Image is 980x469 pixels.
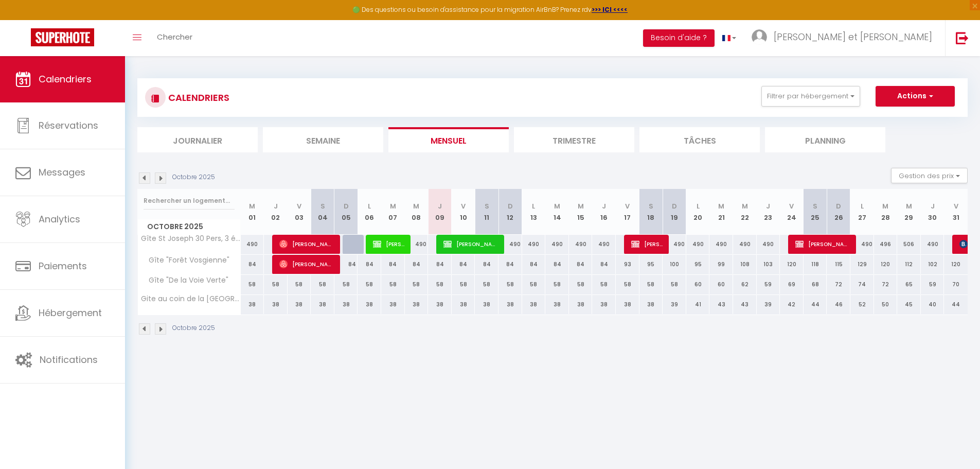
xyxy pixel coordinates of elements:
[921,255,945,274] div: 102
[686,235,710,254] div: 490
[709,235,733,254] div: 490
[39,73,92,85] span: Calendriers
[274,201,278,211] abbr: J
[944,295,968,314] div: 44
[592,5,628,14] strong: >>> ICI <<<<
[428,189,452,235] th: 09
[139,275,231,286] span: Gîte "De la Voie Verte"
[241,255,264,274] div: 84
[498,275,522,294] div: 58
[139,235,242,242] span: Gîte St Joseph 30 Pers, 3 épis, 7 CH, 7 SDB
[897,255,921,274] div: 112
[850,275,874,294] div: 74
[663,295,686,314] div: 39
[264,189,288,235] th: 02
[508,201,513,211] abbr: D
[405,295,429,314] div: 38
[592,255,616,274] div: 84
[625,201,630,211] abbr: V
[405,189,429,235] th: 08
[241,295,264,314] div: 38
[789,201,794,211] abbr: V
[874,189,898,235] th: 28
[757,255,780,274] div: 103
[921,275,945,294] div: 59
[39,259,87,272] span: Paiements
[39,306,102,319] span: Hébergement
[532,201,535,211] abbr: L
[569,275,593,294] div: 58
[358,275,381,294] div: 58
[334,255,358,274] div: 84
[874,235,898,254] div: 496
[241,235,264,254] div: 490
[827,295,850,314] div: 46
[40,353,98,366] span: Notifications
[663,189,686,235] th: 19
[757,235,780,254] div: 490
[602,201,606,211] abbr: J
[780,275,804,294] div: 69
[172,323,215,333] p: Octobre 2025
[944,189,968,235] th: 31
[804,189,827,235] th: 25
[686,189,710,235] th: 20
[39,213,80,225] span: Analytics
[522,275,546,294] div: 58
[320,201,325,211] abbr: S
[876,86,955,107] button: Actions
[31,28,94,46] img: Super Booking
[498,295,522,314] div: 38
[569,255,593,274] div: 84
[643,29,715,47] button: Besoin d'aide ?
[639,295,663,314] div: 38
[954,201,958,211] abbr: V
[452,295,475,314] div: 38
[139,255,232,266] span: Gîte "Forêt Vosgienne"
[138,219,240,234] span: Octobre 2025
[944,275,968,294] div: 70
[137,127,258,152] li: Journalier
[850,235,874,254] div: 490
[249,201,255,211] abbr: M
[569,189,593,235] th: 15
[263,127,383,152] li: Semaine
[569,295,593,314] div: 38
[616,255,639,274] div: 93
[288,275,311,294] div: 58
[390,201,396,211] abbr: M
[381,295,405,314] div: 38
[761,86,860,107] button: Filtrer par hébergement
[522,189,546,235] th: 13
[795,234,850,254] span: [PERSON_NAME]
[874,295,898,314] div: 50
[144,192,235,210] input: Rechercher un logement...
[827,275,850,294] div: 72
[485,201,489,211] abbr: S
[956,31,969,44] img: logout
[592,189,616,235] th: 16
[663,255,686,274] div: 100
[592,295,616,314] div: 38
[897,189,921,235] th: 29
[157,31,192,42] span: Chercher
[279,254,334,274] span: [PERSON_NAME]
[697,201,700,211] abbr: L
[381,189,405,235] th: 07
[288,295,311,314] div: 38
[498,255,522,274] div: 84
[639,127,760,152] li: Tâches
[780,255,804,274] div: 120
[475,255,498,274] div: 84
[757,189,780,235] th: 23
[241,189,264,235] th: 01
[836,201,841,211] abbr: D
[757,275,780,294] div: 59
[718,201,724,211] abbr: M
[709,295,733,314] div: 43
[780,189,804,235] th: 24
[686,275,710,294] div: 60
[686,255,710,274] div: 95
[744,20,945,56] a: ... [PERSON_NAME] et [PERSON_NAME]
[765,127,885,152] li: Planning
